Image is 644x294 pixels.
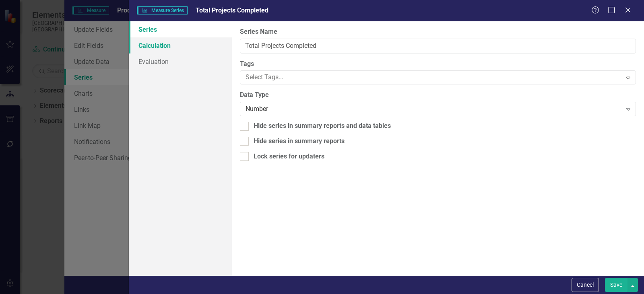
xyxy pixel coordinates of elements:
div: Hide series in summary reports and data tables [254,121,391,131]
div: Number [246,105,622,114]
button: Cancel [572,278,599,292]
button: Save [605,278,627,292]
span: Total Projects Completed [196,6,268,14]
div: Hide series in summary reports [254,137,345,146]
label: Data Type [240,90,636,100]
a: Evaluation [129,53,232,70]
a: Calculation [129,37,232,53]
a: Series [129,21,232,37]
input: Series Name [240,39,636,53]
div: Lock series for updaters [254,152,324,161]
label: Tags [240,60,636,69]
label: Series Name [240,27,636,37]
span: Measure Series [137,6,188,14]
